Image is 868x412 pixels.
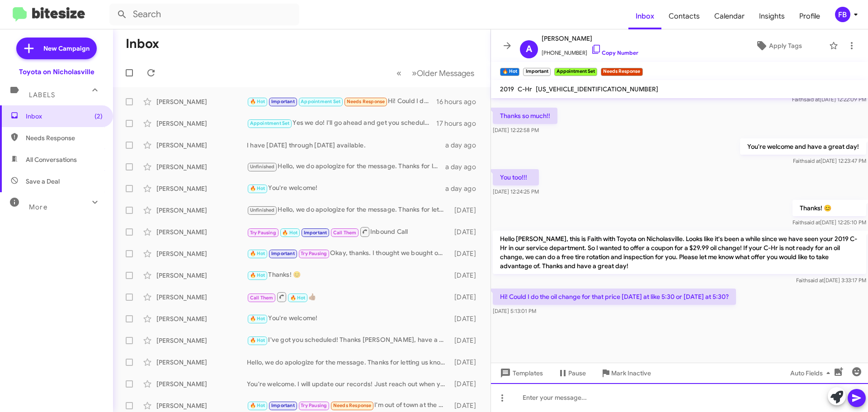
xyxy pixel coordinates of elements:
button: Templates [491,365,550,381]
div: [DATE] [450,379,483,388]
div: [DATE] [450,401,483,410]
div: You're welcome! [247,313,450,324]
span: [PHONE_NUMBER] [542,44,638,57]
span: A [526,42,532,57]
span: said at [804,219,820,226]
button: Apply Tags [732,38,825,54]
span: C-Hr [518,85,532,93]
div: [PERSON_NAME] [156,162,247,171]
span: 2019 [500,85,514,93]
span: Insights [752,3,792,29]
div: [PERSON_NAME] [156,227,247,237]
span: All Conversations [26,155,77,164]
button: Previous [391,64,407,82]
span: » [412,67,417,79]
div: You're welcome! [247,183,445,194]
button: Next [406,64,480,82]
span: Needs Response [26,133,103,142]
span: Inbox [26,112,103,121]
div: Inbound Call [247,226,450,237]
div: 16 hours ago [436,97,483,106]
div: [PERSON_NAME] [156,97,247,106]
span: Needs Response [333,403,372,408]
span: Profile [792,3,827,29]
span: [DATE] 5:13:01 PM [493,308,536,314]
span: Older Messages [417,68,474,78]
a: New Campaign [16,38,97,59]
div: FB [835,7,850,22]
div: [PERSON_NAME] [156,271,247,280]
span: Pause [568,365,586,381]
div: [DATE] [450,206,483,215]
input: Search [109,4,299,25]
button: FB [827,7,858,22]
span: 🔥 Hot [290,295,306,301]
span: 🔥 Hot [250,272,265,278]
div: [PERSON_NAME] [156,336,247,345]
span: Auto Fields [790,365,834,381]
span: Call Them [333,230,357,236]
p: Hi! Could I do the oil change for that price [DATE] at like 5:30 or [DATE] at 5:30? [493,289,736,305]
div: [DATE] [450,227,483,237]
div: [PERSON_NAME] [156,206,247,215]
div: [DATE] [450,314,483,323]
div: [DATE] [450,293,483,302]
div: [DATE] [450,249,483,258]
span: 🔥 Hot [282,230,297,236]
div: Hello, we do apologize for the message. Thanks for letting us know, we will update our records! H... [247,161,445,172]
div: Thanks! 😊 [247,270,450,280]
span: « [396,67,401,79]
span: Important [271,99,295,104]
p: You too!!! [493,169,539,185]
span: Unfinished [250,207,275,213]
div: [PERSON_NAME] [156,141,247,150]
span: (2) [94,112,103,121]
span: 🔥 Hot [250,185,265,191]
span: [PERSON_NAME] [542,33,638,44]
a: Inbox [628,3,661,29]
span: 🔥 Hot [250,251,265,256]
div: [PERSON_NAME] [156,314,247,323]
div: [PERSON_NAME] [156,379,247,388]
a: Calendar [707,3,752,29]
div: Yes we do! I'll go ahead and get you scheduled for then. Let me know if you need anything else, a... [247,118,436,128]
small: Needs Response [601,68,642,76]
span: 🔥 Hot [250,316,265,322]
div: 17 hours ago [436,119,483,128]
div: You're welcome. I will update our records! Just reach out when you are ready for another service ... [247,379,450,388]
span: said at [805,157,821,164]
div: Toyota on Nicholasville [19,67,94,76]
small: Appointment Set [554,68,597,76]
span: said at [804,96,820,103]
span: 🔥 Hot [250,403,265,408]
span: 🔥 Hot [250,337,265,343]
button: Mark Inactive [593,365,658,381]
div: [PERSON_NAME] [156,401,247,410]
div: I've got you scheduled! Thanks [PERSON_NAME], have a great day! [247,335,450,346]
div: 👍🏽 [247,291,450,303]
div: I have [DATE] through [DATE] available. [247,141,445,150]
span: Important [271,403,295,408]
p: Hello [PERSON_NAME], this is Faith with Toyota on Nicholasville. Looks like it's been a while sin... [493,231,866,274]
p: Thanks! 😊 [793,200,866,216]
div: a day ago [445,141,483,150]
div: a day ago [445,184,483,193]
button: Pause [550,365,593,381]
span: Faith [DATE] 12:25:10 PM [793,219,866,226]
span: Appointment Set [301,99,340,104]
span: Call Them [250,295,274,301]
div: [PERSON_NAME] [156,358,247,367]
span: 🔥 Hot [250,99,265,104]
div: Hi! Could I do the oil change for that price [DATE] at like 5:30 or [DATE] at 5:30? [247,96,436,107]
span: said at [808,277,824,284]
span: Faith [DATE] 12:22:09 PM [792,96,866,103]
div: [PERSON_NAME] [156,119,247,128]
div: [PERSON_NAME] [156,249,247,258]
div: I'm out of town at the moment so I'll have to find the best time once I'm back [247,400,450,411]
span: Important [304,230,327,236]
span: [DATE] 12:22:58 PM [493,127,539,133]
div: Okay, thanks. I thought we bought on [DATE]. Not sure but will def get in maybe in Sept for servi... [247,248,450,259]
span: Faith [DATE] 12:23:47 PM [793,157,866,164]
